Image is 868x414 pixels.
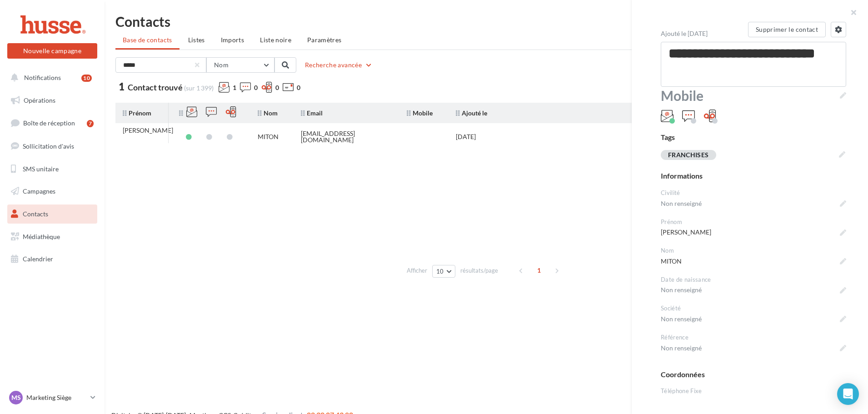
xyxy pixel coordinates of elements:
button: Nom [206,57,274,73]
span: 0 [297,83,300,92]
a: Contacts [5,205,99,224]
span: Afficher [407,266,427,275]
span: Notifications [24,74,61,81]
div: 7 [87,120,94,127]
div: Société [661,304,846,313]
span: [PERSON_NAME] [661,226,846,239]
span: Ajouté le [DATE] [661,30,708,37]
a: SMS unitaire [5,160,99,179]
span: (sur 1 399) [184,84,214,92]
h1: Contacts [115,15,857,28]
span: Mobile [661,87,846,104]
span: 1 [233,83,236,92]
span: Sollicitation d'avis [23,142,74,150]
span: SMS unitaire [23,165,59,172]
span: Imports [221,36,244,44]
a: Calendrier [5,249,99,269]
a: Médiathèque [5,227,99,246]
span: Prénom [123,109,151,117]
a: Boîte de réception7 [5,113,99,133]
div: 10 [81,75,92,82]
span: Nom [214,61,229,69]
span: Campagnes [23,187,55,195]
span: Non renseigné [661,342,846,354]
div: Tags [661,132,846,143]
span: 0 [275,83,279,92]
div: Prénom [661,218,846,226]
span: Contacts [23,210,48,218]
button: Recherche avancée [301,60,376,70]
div: Date de naissance [661,275,846,284]
button: 10 [432,265,455,278]
button: Supprimer le contact [748,22,826,37]
div: FRANCHISES [661,150,716,160]
div: [EMAIL_ADDRESS][DOMAIN_NAME] [301,130,392,143]
p: Marketing Siège [26,393,87,402]
span: 1 [532,263,546,278]
span: 1 [119,82,125,92]
span: 10 [436,268,444,275]
span: Paramètres [307,36,342,44]
span: MS [11,393,21,402]
span: Nom [258,109,278,117]
span: Médiathèque [23,233,60,240]
div: Open Intercom Messenger [837,383,859,405]
div: [PERSON_NAME] [123,127,173,134]
span: Listes [188,36,205,44]
a: Sollicitation d'avis [5,137,99,156]
div: MITON [258,134,279,140]
span: Email [301,109,323,117]
button: Notifications 10 [5,68,95,87]
span: Mobile [407,109,433,117]
button: Nouvelle campagne [7,43,97,59]
span: Ajouté le [456,109,487,117]
span: Opérations [24,96,55,104]
div: Référence [661,333,846,342]
span: 0 [254,83,258,92]
a: Campagnes [5,182,99,201]
span: MITON [661,255,846,268]
span: Boîte de réception [23,119,75,127]
div: Informations [661,171,846,181]
span: Liste noire [260,36,291,44]
span: Non renseigné [661,284,846,296]
div: Nom [661,246,846,255]
span: Contact trouvé [128,82,183,92]
a: MS Marketing Siège [7,389,97,406]
span: résultats/page [460,266,498,275]
span: Non renseigné [661,313,846,325]
a: Opérations [5,91,99,110]
span: Calendrier [23,255,53,263]
div: Civilité [661,189,846,197]
div: Coordonnées [661,369,846,380]
div: Téléphone Fixe [661,387,846,395]
span: Non renseigné [661,197,846,210]
div: [DATE] [456,134,476,140]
